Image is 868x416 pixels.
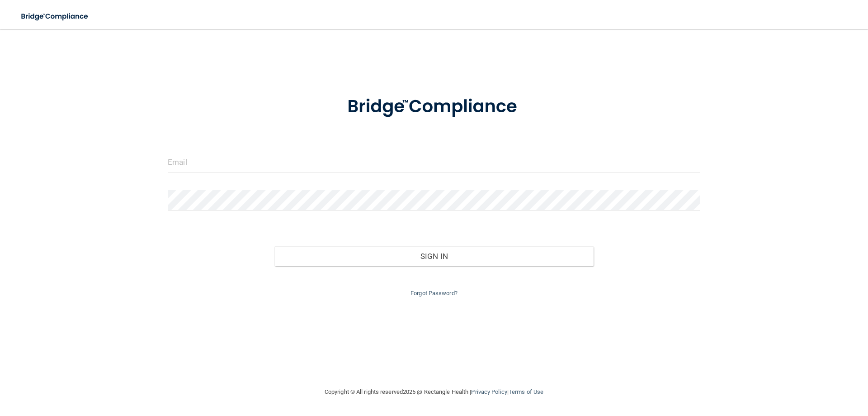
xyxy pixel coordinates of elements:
[471,388,507,395] a: Privacy Policy
[274,246,594,266] button: Sign In
[269,378,599,406] div: Copyright © All rights reserved 2025 @ Rectangle Health | |
[410,290,458,296] a: Forgot Password?
[329,83,539,130] img: bridge_compliance_login_screen.278c3ca4.svg
[14,7,97,26] img: bridge_compliance_login_screen.278c3ca4.svg
[168,152,700,172] input: Email
[509,388,543,395] a: Terms of Use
